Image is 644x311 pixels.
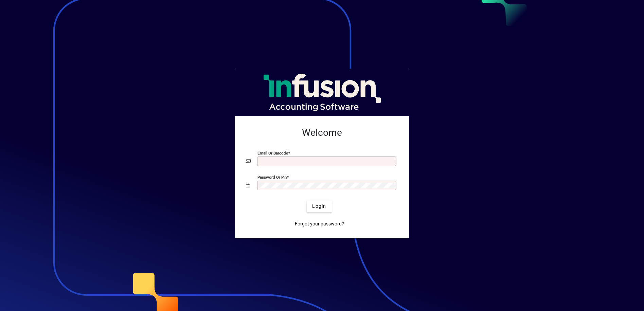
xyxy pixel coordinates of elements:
[257,150,288,155] mat-label: Email or Barcode
[312,203,326,210] span: Login
[246,127,398,139] h2: Welcome
[292,218,347,230] a: Forgot your password?
[257,175,287,179] mat-label: Password or Pin
[295,220,344,227] span: Forgot your password?
[307,200,332,213] button: Login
